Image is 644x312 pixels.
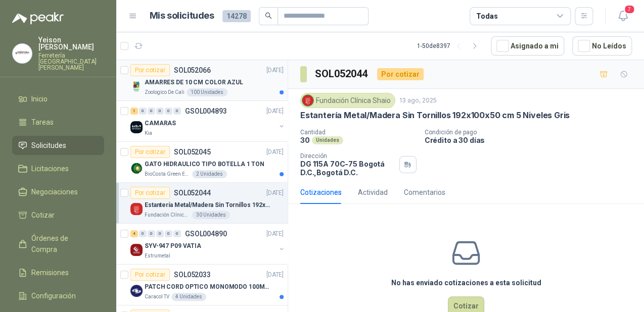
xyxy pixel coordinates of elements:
p: SOL052045 [174,148,211,155]
button: Asignado a mi [491,36,564,56]
div: 2 Unidades [192,170,227,178]
div: 0 [139,108,147,115]
a: Remisiones [12,263,104,282]
img: Company Logo [13,44,32,63]
p: PATCH CORD OPTICO MONOMODO 100MTS [145,282,270,292]
p: Estantería Metal/Madera Sin Tornillos 192x100x50 cm 5 Niveles Gris [145,200,270,210]
div: Cotizaciones [300,187,342,198]
div: 1 [130,108,138,115]
p: GSOL004893 [185,108,227,115]
p: GATO HIDRAULICO TIPO BOTELLA 1 TON [145,160,264,169]
p: [DATE] [266,107,284,116]
div: 30 Unidades [192,211,230,219]
span: 14278 [222,10,251,22]
p: Yeison [PERSON_NAME] [38,36,104,50]
p: 30 [300,136,310,144]
a: 1 0 0 0 0 0 GSOL004893[DATE] Company LogoCAMARASKia [130,105,286,137]
p: Zoologico De Cali [145,88,185,96]
p: Caracol TV [145,293,169,301]
p: DG 115A 70C-75 Bogotá D.C. , Bogotá D.C. [300,160,395,177]
p: Kia [145,129,152,137]
a: 4 0 0 0 0 0 GSOL004890[DATE] Company LogoSYV-947 P09 VATIAEstrumetal [130,228,286,260]
p: CAMARAS [145,119,176,128]
div: 0 [156,230,164,237]
div: 4 [130,230,138,237]
p: [DATE] [266,147,284,157]
p: SYV-947 P09 VATIA [145,241,201,251]
span: Licitaciones [31,163,69,174]
a: Configuración [12,286,104,305]
a: Órdenes de Compra [12,229,104,259]
div: 0 [165,230,172,237]
p: [DATE] [266,66,284,75]
h3: SOL052044 [315,66,369,82]
a: Por cotizarSOL052066[DATE] Company LogoAMARRES DE 10 CM COLOR AZULZoologico De Cali100 Unidades [116,60,288,101]
img: Company Logo [130,121,143,133]
div: 0 [173,230,181,237]
span: Inicio [31,93,48,105]
p: SOL052044 [174,189,211,196]
p: [DATE] [266,229,284,239]
div: Por cotizar [377,68,424,80]
p: BioCosta Green Energy S.A.S [145,170,190,178]
div: Por cotizar [130,146,170,158]
div: Comentarios [404,187,445,198]
p: Fundación Clínica Shaio [145,211,190,219]
p: [DATE] [266,270,284,280]
span: Cotizar [31,210,55,221]
img: Company Logo [302,95,313,106]
img: Company Logo [130,285,143,297]
div: 0 [148,108,155,115]
div: 0 [173,108,181,115]
p: Crédito a 30 días [425,136,640,144]
a: Cotizar [12,205,104,225]
span: search [265,12,272,19]
span: Órdenes de Compra [31,233,95,255]
h3: No has enviado cotizaciones a esta solicitud [391,277,541,288]
div: Por cotizar [130,269,170,281]
div: 0 [156,108,164,115]
div: 0 [139,230,147,237]
a: Licitaciones [12,159,104,178]
span: Negociaciones [31,186,78,197]
span: Remisiones [31,267,69,278]
img: Company Logo [130,162,143,174]
a: Solicitudes [12,136,104,155]
p: SOL052033 [174,271,211,278]
p: SOL052066 [174,67,211,74]
div: 0 [148,230,155,237]
button: No Leídos [572,36,632,56]
h1: Mis solicitudes [150,9,214,23]
p: Estrumetal [145,252,170,260]
p: GSOL004890 [185,230,227,237]
a: Por cotizarSOL052033[DATE] Company LogoPATCH CORD OPTICO MONOMODO 100MTSCaracol TV4 Unidades [116,265,288,305]
a: Por cotizarSOL052045[DATE] Company LogoGATO HIDRAULICO TIPO BOTELLA 1 TONBioCosta Green Energy S.... [116,142,288,183]
div: Por cotizar [130,187,170,199]
div: Todas [476,11,497,22]
p: 13 ago, 2025 [399,96,437,106]
p: [DATE] [266,188,284,198]
div: 1 - 50 de 8397 [417,38,483,54]
div: Fundación Clínica Shaio [300,93,395,108]
span: 7 [624,5,635,14]
a: Tareas [12,113,104,132]
div: Actividad [358,187,388,198]
span: Configuración [31,290,76,301]
p: Cantidad [300,129,417,136]
p: Estantería Metal/Madera Sin Tornillos 192x100x50 cm 5 Niveles Gris [300,110,570,121]
a: Por cotizarSOL052044[DATE] Company LogoEstantería Metal/Madera Sin Tornillos 192x100x50 cm 5 Nive... [116,183,288,224]
div: Unidades [312,136,343,144]
div: 4 Unidades [171,293,206,301]
p: AMARRES DE 10 CM COLOR AZUL [145,78,243,87]
div: Por cotizar [130,64,170,76]
p: Ferretería [GEOGRAPHIC_DATA][PERSON_NAME] [38,53,104,71]
img: Company Logo [130,244,143,256]
div: 100 Unidades [187,88,227,96]
button: 7 [614,7,632,25]
p: Dirección [300,152,395,160]
img: Logo peakr [12,12,64,24]
a: Negociaciones [12,182,104,201]
img: Company Logo [130,203,143,215]
a: Inicio [12,89,104,109]
span: Solicitudes [31,140,66,151]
